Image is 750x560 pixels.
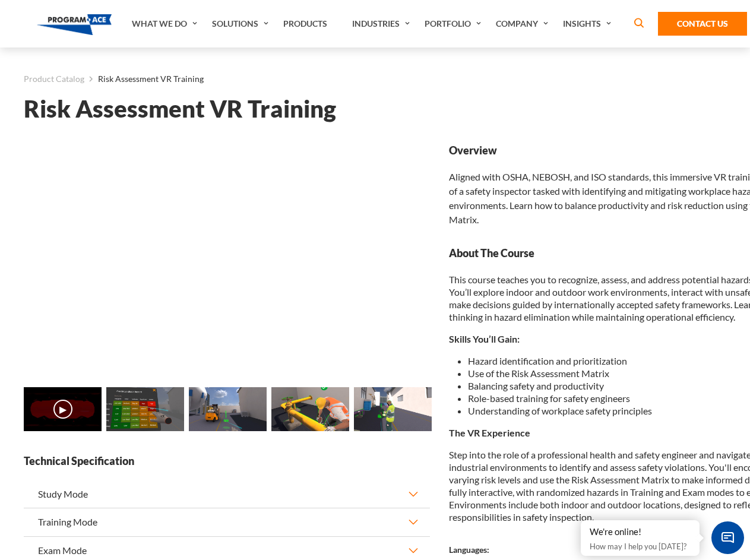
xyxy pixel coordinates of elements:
[271,387,349,431] img: Risk Assessment VR Training - Preview 3
[24,143,430,372] iframe: Risk Assessment VR Training - Video 0
[24,454,430,469] strong: Technical Specification
[84,71,204,87] li: Risk Assessment VR Training
[53,400,72,419] button: ▶
[24,71,84,87] a: Product Catalog
[37,14,112,35] img: Program-Ace
[658,12,747,36] a: Contact Us
[24,508,430,536] button: Training Mode
[189,387,267,431] img: Risk Assessment VR Training - Preview 2
[354,387,432,431] img: Risk Assessment VR Training - Preview 4
[590,539,691,553] p: How may I help you [DATE]?
[711,521,744,554] span: Chat Widget
[106,387,184,431] img: Risk Assessment VR Training - Preview 1
[449,545,489,555] strong: Languages:
[24,480,430,508] button: Study Mode
[590,526,691,538] div: We're online!
[24,387,102,431] img: Risk Assessment VR Training - Video 0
